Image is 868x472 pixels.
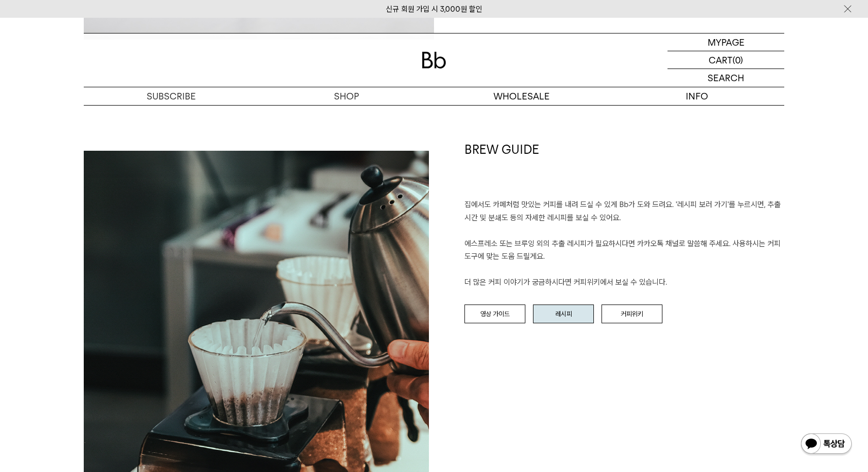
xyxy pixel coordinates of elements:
p: CART [709,51,732,69]
a: SUBSCRIBE [84,87,259,105]
p: WHOLESALE [434,87,609,105]
a: 신규 회원 가입 시 3,000원 할인 [386,5,482,14]
p: SEARCH [708,69,744,87]
p: (0) [732,51,743,69]
a: 커피위키 [602,305,662,324]
a: SHOP [259,87,434,105]
img: 카카오톡 채널 1:1 채팅 버튼 [800,432,853,457]
a: CART (0) [667,51,784,69]
a: MYPAGE [667,33,784,51]
h1: BREW GUIDE [464,141,784,199]
img: 로고 [422,52,446,69]
p: INFO [609,87,784,105]
p: MYPAGE [708,33,745,51]
a: 레시피 [533,305,594,324]
a: 영상 가이드 [464,305,525,324]
p: 집에서도 카페처럼 맛있는 커피를 내려 드실 ﻿수 있게 Bb가 도와 드려요. '레시피 보러 가기'를 누르시면, 추출 시간 및 분쇄도 등의 자세한 레시피를 보실 수 있어요. 에스... [464,198,784,289]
